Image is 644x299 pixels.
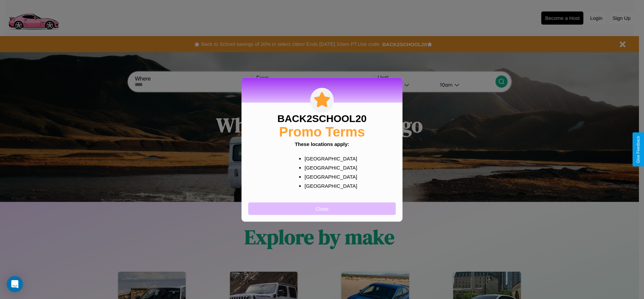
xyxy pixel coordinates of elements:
p: [GEOGRAPHIC_DATA] [304,154,353,163]
div: Give Feedback [636,136,641,163]
b: These locations apply: [295,141,349,147]
button: Close [248,202,396,215]
p: [GEOGRAPHIC_DATA] [304,163,353,172]
h2: Promo Terms [279,124,365,139]
p: [GEOGRAPHIC_DATA] [304,181,353,190]
div: Open Intercom Messenger [7,276,23,292]
h3: BACK2SCHOOL20 [277,113,366,124]
p: [GEOGRAPHIC_DATA] [304,172,353,181]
